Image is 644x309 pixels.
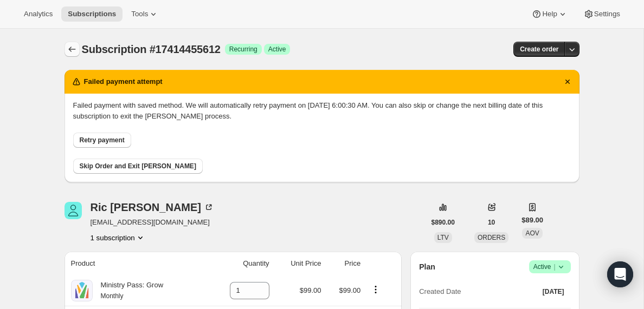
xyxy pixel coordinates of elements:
h2: Failed payment attempt [84,76,163,87]
th: Quantity [208,252,272,275]
div: Ric [PERSON_NAME] [91,202,214,213]
span: Subscription #17414455612 [82,43,221,55]
h2: Plan [419,261,435,272]
img: product img [71,280,93,301]
button: Product actions [367,284,384,295]
span: Create order [520,45,558,54]
button: Retry payment [73,133,131,148]
button: Create order [513,42,565,57]
span: Skip Order and Exit [PERSON_NAME] [80,162,196,170]
span: | [553,262,555,271]
span: Tools [131,10,148,18]
span: Subscriptions [68,10,116,18]
span: Retry payment [80,136,125,144]
button: 10 [481,215,501,230]
p: Failed payment with saved method. We will automatically retry payment on [DATE] 6:00:30 AM. You c... [73,100,571,122]
div: Open Intercom Messenger [607,261,633,287]
span: $89.00 [521,215,543,226]
button: Subscriptions [65,42,80,57]
span: Active [533,261,566,272]
div: Ministry Pass: Grow [93,280,164,301]
span: Analytics [24,10,53,18]
span: Active [268,45,286,54]
span: $99.00 [339,286,360,294]
button: Analytics [17,6,59,22]
span: [EMAIL_ADDRESS][DOMAIN_NAME] [91,217,214,228]
th: Product [65,252,208,275]
span: Ric Lewellen [65,202,82,219]
span: Help [542,10,557,18]
span: 10 [488,218,495,227]
span: [DATE] [543,287,564,296]
button: Help [525,6,574,22]
span: Settings [594,10,620,18]
button: Skip Order and Exit [PERSON_NAME] [73,159,203,174]
span: Created Date [419,286,461,297]
span: LTV [437,234,449,241]
small: Monthly [101,292,124,300]
span: $890.00 [432,218,455,227]
button: Tools [125,6,165,22]
th: Price [325,252,364,275]
th: Unit Price [273,252,325,275]
button: Dismiss notification [560,74,575,89]
button: Subscriptions [61,6,123,22]
span: $99.00 [300,286,321,294]
span: ORDERS [478,234,505,241]
button: $890.00 [425,215,461,230]
button: Settings [577,6,627,22]
span: AOV [525,229,539,237]
span: Recurring [229,45,257,54]
button: Product actions [91,232,146,243]
button: [DATE] [536,284,571,299]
